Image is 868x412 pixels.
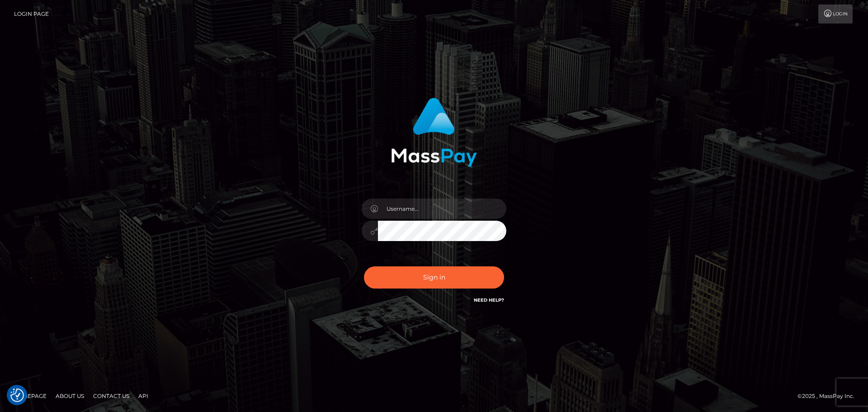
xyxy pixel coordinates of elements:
[135,389,152,403] a: API
[818,5,853,24] a: Login
[10,389,50,403] a: Homepage
[52,389,88,403] a: About Us
[797,391,861,401] div: © 2025 , MassPay Inc.
[474,297,504,303] a: Need Help?
[90,389,133,403] a: Contact Us
[10,388,24,402] button: Consent Preferences
[364,266,504,289] button: Sign in
[10,388,24,402] img: Revisit consent button
[391,98,477,167] img: MassPay Login
[378,199,506,219] input: Username...
[14,5,49,24] a: Login Page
